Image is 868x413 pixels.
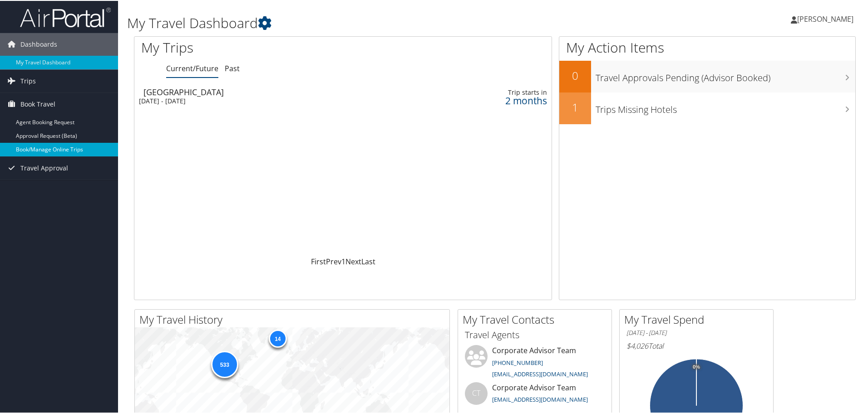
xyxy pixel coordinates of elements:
div: CT [465,381,488,404]
h2: My Travel Spend [624,311,773,326]
h3: Travel Approvals Pending (Advisor Booked) [596,66,855,83]
div: 14 [268,328,286,346]
h3: Travel Agents [465,328,605,340]
h2: 1 [559,99,591,114]
img: airportal-logo.png [20,6,111,27]
tspan: 0% [693,364,700,369]
h2: 0 [559,67,591,83]
a: [PHONE_NUMBER] [492,358,543,366]
a: [EMAIL_ADDRESS][DOMAIN_NAME] [492,369,588,377]
li: Corporate Advisor Team [460,381,609,411]
div: Trip starts in [445,87,547,96]
h6: Total [626,340,766,350]
span: Travel Approval [20,156,68,179]
div: 2 months [445,96,547,104]
a: 0Travel Approvals Pending (Advisor Booked) [559,60,855,92]
span: Book Travel [20,92,55,115]
a: Next [345,256,361,266]
a: 1 [341,256,345,266]
a: Prev [326,256,341,266]
div: [GEOGRAPHIC_DATA] [143,87,396,95]
h6: [DATE] - [DATE] [626,328,766,336]
span: Trips [20,69,36,92]
a: [PERSON_NAME] [791,5,863,32]
span: [PERSON_NAME] [797,13,853,23]
h2: My Travel Contacts [463,311,612,326]
h1: My Trips [141,37,371,56]
h3: Trips Missing Hotels [596,98,855,115]
span: $4,026 [626,340,648,350]
div: 533 [211,350,238,377]
a: Past [225,63,240,73]
a: [EMAIL_ADDRESS][DOMAIN_NAME] [492,394,588,403]
h1: My Travel Dashboard [127,13,617,32]
a: First [311,256,326,266]
h1: My Action Items [559,37,855,56]
a: Last [361,256,375,266]
a: Current/Future [166,63,218,73]
span: Dashboards [20,32,57,55]
div: [DATE] - [DATE] [139,96,392,104]
a: 1Trips Missing Hotels [559,92,855,123]
h2: My Travel History [139,311,449,326]
li: Corporate Advisor Team [460,344,609,381]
